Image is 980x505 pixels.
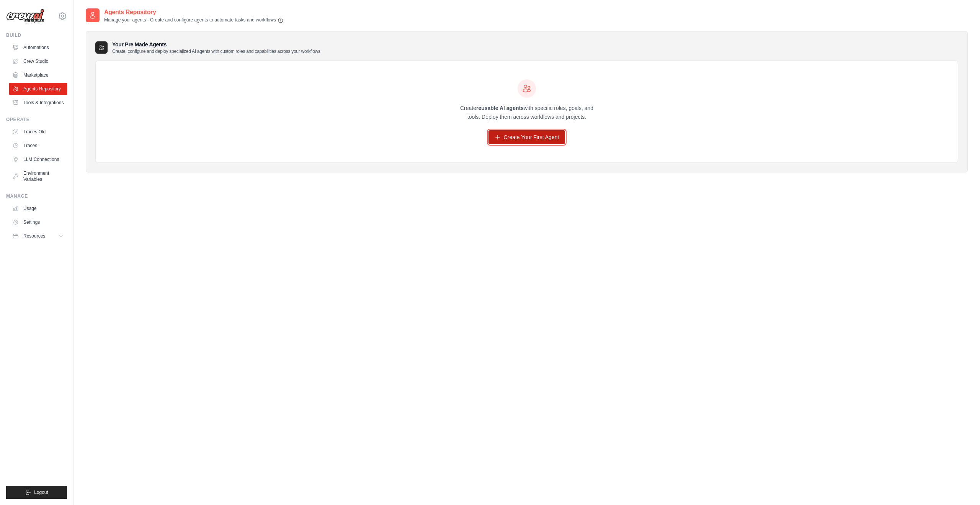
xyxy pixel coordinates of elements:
a: Marketplace [9,69,67,81]
a: Tools & Integrations [9,97,67,109]
a: Traces [9,139,67,152]
span: Logout [34,489,48,495]
h2: Agents Repository [104,8,284,17]
button: Resources [9,230,67,242]
a: Agents Repository [9,83,67,95]
a: Create Your First Agent [488,130,565,144]
p: Create, configure and deploy specialized AI agents with custom roles and capabilities across your... [112,48,320,54]
a: Automations [9,41,67,54]
a: Crew Studio [9,55,67,67]
div: Operate [6,116,67,123]
h3: Your Pre Made Agents [112,41,320,54]
button: Logout [6,486,67,499]
a: Environment Variables [9,167,67,185]
img: Logo [6,9,44,23]
div: Build [6,32,67,38]
a: Traces Old [9,126,67,138]
a: LLM Connections [9,153,67,166]
a: Usage [9,202,67,215]
a: Settings [9,216,67,228]
strong: reusable AI agents [476,105,524,111]
div: Manage [6,193,67,199]
p: Manage your agents - Create and configure agents to automate tasks and workflows [104,17,284,23]
p: Create with specific roles, goals, and tools. Deploy them across workflows and projects. [453,104,600,121]
span: Resources [23,233,45,239]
